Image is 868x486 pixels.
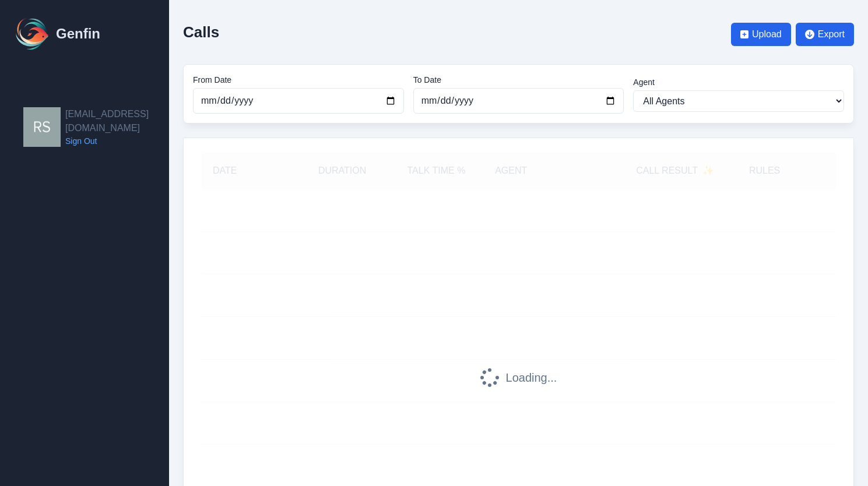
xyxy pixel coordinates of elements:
h2: Calls [183,23,219,41]
span: ✨ [702,164,714,178]
button: Export [796,23,854,46]
img: Logo [14,15,51,52]
label: To Date [413,74,624,86]
span: Export [818,27,845,41]
h5: Date [213,164,283,178]
h5: Duration [307,164,377,178]
h5: Rules [749,164,780,178]
span: Upload [752,27,782,41]
img: rsharma@aainsco.com [23,107,61,147]
h5: Call Result [636,164,714,178]
h1: Genfin [56,24,100,43]
button: Upload [731,23,791,46]
h2: [EMAIL_ADDRESS][DOMAIN_NAME] [65,107,169,135]
h5: Agent [495,164,527,178]
label: From Date [193,74,404,86]
a: Sign Out [65,135,169,147]
label: Agent [633,76,844,88]
h5: Talk Time % [401,164,472,178]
